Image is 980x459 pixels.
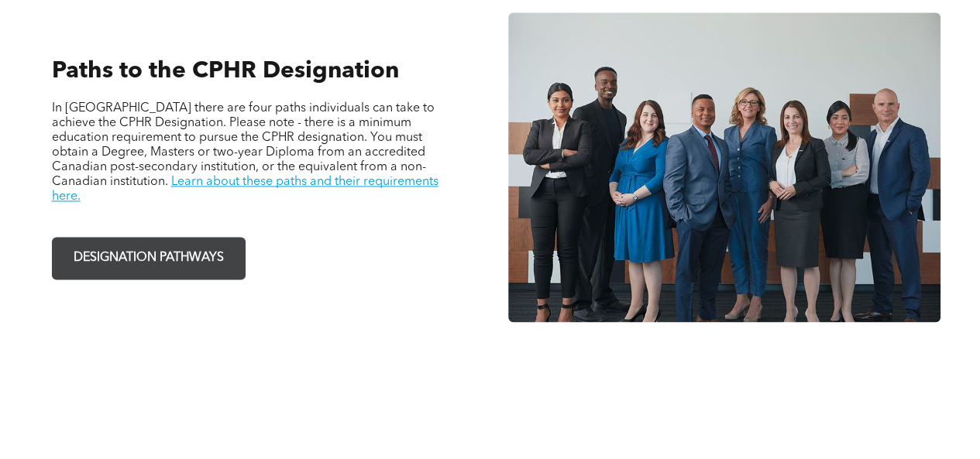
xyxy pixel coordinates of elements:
a: DESIGNATION PATHWAYS [52,237,246,279]
span: DESIGNATION PATHWAYS [68,243,229,273]
span: In [GEOGRAPHIC_DATA] there are four paths individuals can take to achieve the CPHR Designation. P... [52,102,435,188]
img: A group of business people are posing for a picture together. [508,12,941,322]
a: Learn about these paths and their requirements here. [52,176,438,203]
span: Paths to the CPHR Designation [52,60,399,83]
